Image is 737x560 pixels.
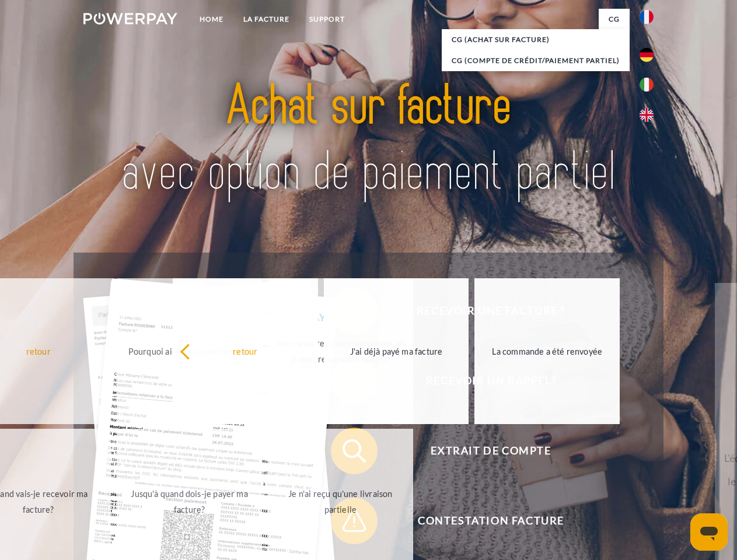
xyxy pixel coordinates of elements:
[348,498,634,544] span: Contestation Facture
[690,513,728,551] iframe: Bouton de lancement de la fenêtre de messagerie
[442,29,630,50] a: CG (achat sur facture)
[275,486,406,517] div: Je n'ai reçu qu'une livraison partielle
[233,9,299,30] a: LA FACTURE
[481,343,613,359] div: La commande a été renvoyée
[180,343,311,359] div: retour
[640,10,654,24] img: fr
[599,9,630,30] a: CG
[331,428,634,474] button: Extrait de compte
[442,50,630,71] a: CG (Compte de crédit/paiement partiel)
[640,48,654,62] img: de
[124,343,255,359] div: Pourquoi ai-je reçu une facture?
[83,13,177,24] img: logo-powerpay-white.svg
[190,9,233,30] a: Home
[111,56,626,223] img: title-powerpay_fr.svg
[299,9,355,30] a: Support
[640,78,654,92] img: it
[331,498,634,544] button: Contestation Facture
[124,486,255,517] div: Jusqu'à quand dois-je payer ma facture?
[348,428,634,474] span: Extrait de compte
[640,108,654,122] img: en
[331,343,462,359] div: J'ai déjà payé ma facture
